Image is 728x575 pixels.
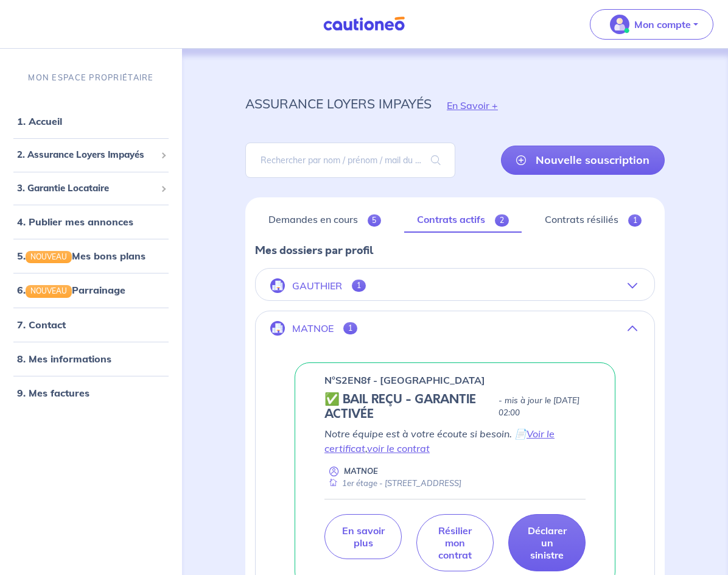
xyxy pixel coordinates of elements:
div: 8. Mes informations [5,347,177,371]
p: GAUTHIER [292,280,342,292]
a: En savoir plus [324,514,402,559]
span: 2. Assurance Loyers Impayés [17,149,156,163]
div: 7. Contact [5,312,177,337]
img: Cautioneo [318,16,410,32]
a: 4. Publier mes annonces [17,216,133,228]
span: 1 [352,280,366,292]
a: 8. Mes informations [17,353,111,365]
span: 2 [495,214,509,227]
p: Notre équipe est à votre écoute si besoin. 📄 , [324,426,586,456]
a: Nouvelle souscription [501,146,665,175]
div: 3. Garantie Locataire [5,177,177,200]
img: illu_account_valid_menu.svg [610,15,629,34]
p: MATNOE [344,465,378,477]
span: 3. Garantie Locataire [17,182,156,196]
img: illu_company.svg [270,321,285,336]
a: Déclarer un sinistre [508,514,586,571]
span: 1 [343,322,357,334]
p: assurance loyers impayés [245,93,432,115]
img: illu_company.svg [270,278,285,293]
div: 1er étage - [STREET_ADDRESS] [324,478,461,489]
a: 1. Accueil [17,116,62,128]
p: - mis à jour le [DATE] 02:00 [499,395,586,419]
p: Mon compte [634,17,691,32]
button: GAUTHIER1 [256,271,654,300]
p: Mes dossiers par profil [255,242,655,258]
input: Rechercher par nom / prénom / mail du locataire [245,143,455,178]
a: Résilier mon contrat [416,514,494,571]
p: MATNOE [292,323,334,334]
a: Contrats actifs2 [404,207,522,233]
div: 2. Assurance Loyers Impayés [5,144,177,168]
a: 6.NOUVEAUParrainage [17,284,125,297]
button: illu_account_valid_menu.svgMon compte [590,9,713,40]
p: MON ESPACE PROPRIÉTAIRE [28,72,153,83]
div: 9. Mes factures [5,381,177,405]
p: Résilier mon contrat [432,524,478,561]
p: n°S2EN8f - [GEOGRAPHIC_DATA] [324,373,485,387]
p: Déclarer un sinistre [523,524,570,561]
div: 4. Publier mes annonces [5,210,177,235]
a: 5.NOUVEAUMes bons plans [17,250,145,263]
a: 7. Contact [17,319,66,331]
button: MATNOE1 [256,314,654,343]
div: 1. Accueil [5,110,177,134]
p: En savoir plus [340,524,387,549]
span: 1 [628,214,642,227]
span: 5 [368,214,382,227]
a: Contrats résiliés1 [531,207,655,233]
a: 9. Mes factures [17,387,89,399]
a: voir le contrat [367,442,430,454]
span: search [416,143,455,177]
div: state: CONTRACT-VALIDATED, Context: NEW,MAYBE-CERTIFICATE,ALONE,LESSOR-DOCUMENTS [324,392,586,422]
a: Demandes en cours5 [255,207,394,233]
button: En Savoir + [432,88,513,123]
div: 6.NOUVEAUParrainage [5,278,177,303]
h5: ✅ BAIL REÇU - GARANTIE ACTIVÉE [324,392,494,422]
div: 5.NOUVEAUMes bons plans [5,244,177,269]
